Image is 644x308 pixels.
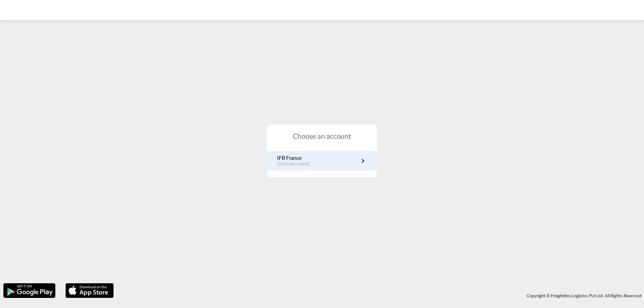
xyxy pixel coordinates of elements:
img: apple.png [65,283,114,299]
a: IFB France[DOMAIN_NAME] [277,154,367,167]
p: [DOMAIN_NAME] [277,162,317,167]
div: Copyright © Freightbro Logistics Pvt Ltd. All Rights Reserved [117,290,644,301]
h1: Choose an account [267,131,377,141]
md-icon: icon-chevron-right [359,157,367,165]
img: google.png [3,283,56,299]
p: IFB France [277,154,317,162]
